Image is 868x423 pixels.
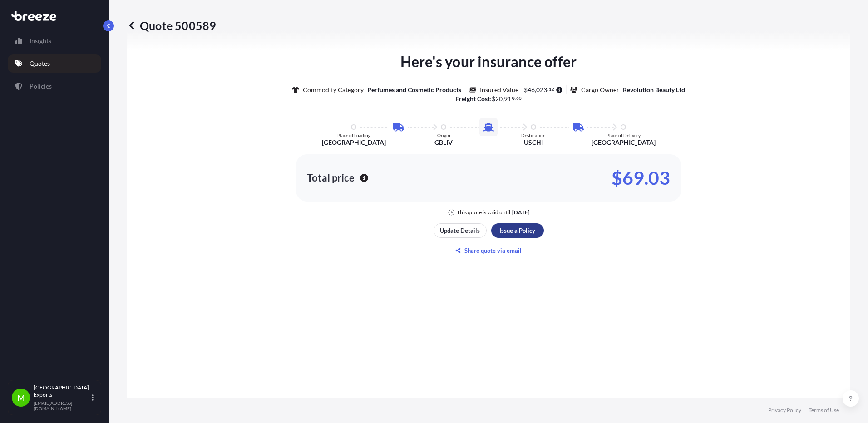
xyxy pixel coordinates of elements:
[492,96,495,102] span: $
[30,82,52,91] p: Policies
[495,96,503,102] span: 20
[8,54,101,73] a: Quotes
[521,133,546,138] p: Destination
[455,95,490,103] b: Freight Cost
[127,18,216,33] p: Quote 500589
[34,384,90,398] p: [GEOGRAPHIC_DATA] Exports
[8,32,101,50] a: Insights
[515,97,516,100] span: .
[464,246,522,255] p: Share quote via email
[524,87,528,93] span: $
[8,77,101,95] a: Policies
[337,133,370,138] p: Place of Loading
[547,88,548,91] span: .
[440,226,480,235] p: Update Details
[768,407,801,414] a: Privacy Policy
[623,85,685,94] p: Revolution Beauty Ltd
[455,94,522,103] p: :
[607,133,641,138] p: Place of Delivery
[499,226,535,235] p: Issue a Policy
[434,243,544,258] button: Share quote via email
[303,85,364,94] p: Commodity Category
[307,173,355,182] p: Total price
[34,400,90,411] p: [EMAIL_ADDRESS][DOMAIN_NAME]
[528,87,535,93] span: 46
[434,138,453,147] p: GBLIV
[612,171,670,185] p: $69.03
[503,96,504,102] span: ,
[536,87,547,93] span: 023
[581,85,619,94] p: Cargo Owner
[457,209,510,216] p: This quote is valid until
[434,223,487,238] button: Update Details
[516,97,522,100] span: 60
[30,36,51,45] p: Insights
[504,96,515,102] span: 919
[17,393,25,402] span: M
[367,85,461,94] p: Perfumes and Cosmetic Products
[512,209,530,216] p: [DATE]
[592,138,656,147] p: [GEOGRAPHIC_DATA]
[437,133,450,138] p: Origin
[30,59,50,68] p: Quotes
[809,407,839,414] a: Terms of Use
[322,138,386,147] p: [GEOGRAPHIC_DATA]
[400,51,577,73] p: Here's your insurance offer
[480,85,518,94] p: Insured Value
[524,138,543,147] p: USCHI
[491,223,544,238] button: Issue a Policy
[549,88,554,91] span: 12
[535,87,536,93] span: ,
